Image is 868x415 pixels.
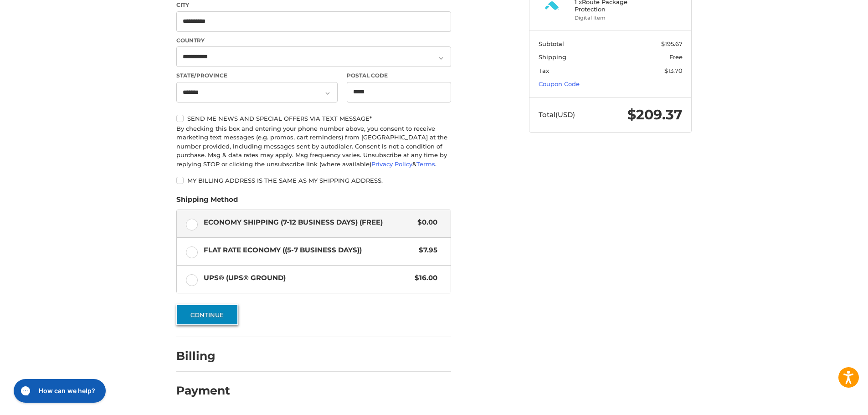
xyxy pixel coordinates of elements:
label: Country [176,36,451,45]
li: Digital Item [575,14,644,22]
span: $13.70 [664,67,683,74]
span: Free [669,53,683,61]
h2: Billing [176,349,230,363]
span: Economy Shipping (7-12 Business Days) (Free) [204,217,413,228]
a: Privacy Policy [371,160,412,168]
label: Send me news and special offers via text message* [176,115,451,122]
span: Shipping [539,53,566,61]
span: $16.00 [410,273,437,283]
span: Tax [539,67,549,74]
span: $209.37 [627,106,683,123]
label: City [176,1,451,9]
span: Flat Rate Economy ((5-7 Business Days)) [204,245,415,256]
a: Terms [416,160,435,168]
h2: Payment [176,384,230,398]
label: Postal Code [347,72,452,80]
span: $195.67 [661,40,683,47]
label: My billing address is the same as my shipping address. [176,177,451,184]
span: $7.95 [414,245,437,256]
span: Total (USD) [539,110,575,119]
span: UPS® (UPS® Ground) [204,273,411,283]
span: $0.00 [413,217,437,228]
span: Subtotal [539,40,564,47]
label: State/Province [176,72,338,80]
a: Coupon Code [539,80,580,87]
legend: Shipping Method [176,195,238,209]
iframe: Gorgias live chat messenger [9,376,108,406]
div: By checking this box and entering your phone number above, you consent to receive marketing text ... [176,124,451,169]
button: Continue [176,304,238,325]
